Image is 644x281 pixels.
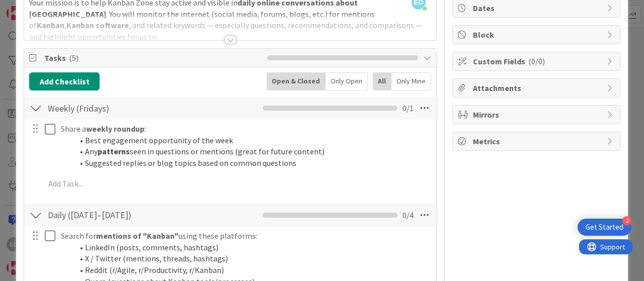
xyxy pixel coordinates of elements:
span: Dates [473,2,602,14]
li: LinkedIn (posts, comments, hashtags) [73,242,429,253]
div: Only Open [326,72,368,90]
p: Share a : [61,123,429,135]
div: Get Started [586,222,623,232]
span: ( 0/0 ) [528,56,545,66]
span: 0 / 4 [403,209,414,221]
span: Support [21,2,46,14]
span: Block [473,29,602,41]
span: Tasks [44,52,262,64]
div: Open & Closed [267,72,326,90]
li: Any seen in questions or mentions (great for future content) [73,146,429,157]
span: Metrics [473,135,602,147]
div: All [373,72,391,90]
strong: mentions of "Kanban" [96,231,179,241]
span: Custom Fields [473,55,602,67]
strong: patterns [98,146,130,156]
span: Mirrors [473,109,602,121]
div: 2 [622,216,631,225]
span: ( 5 ) [69,53,78,63]
li: Reddit (r/Agile, r/Productivity, r/Kanban) [73,264,429,276]
div: Open Get Started checklist, remaining modules: 2 [578,219,631,236]
strong: weekly roundup [86,124,144,134]
p: Search for using these platforms: [61,230,429,242]
span: 0 / 1 [403,102,414,114]
li: Best engagement opportunity of the week [73,135,429,146]
button: Add Checklist [29,72,100,90]
div: Only Mine [391,72,431,90]
li: X / Twitter (mentions, threads, hashtags) [73,253,429,264]
input: Add Checklist... [44,206,212,224]
input: Add Checklist... [44,99,212,117]
li: Suggested replies or blog topics based on common questions [73,157,429,169]
span: Attachments [473,82,602,94]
